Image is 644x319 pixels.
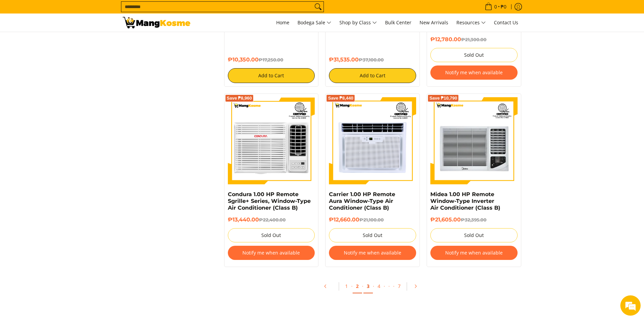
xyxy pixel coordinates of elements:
[259,217,286,222] del: ₱22,400.00
[420,19,448,26] span: New Arrivals
[373,283,374,289] span: ·
[294,14,335,32] a: Bodega Sale
[382,14,415,32] a: Bulk Center
[228,56,315,63] h6: ₱10,350.00
[483,3,508,10] span: •
[329,246,416,260] button: Notify me when available
[228,191,311,211] a: Condura 1.00 HP Remote Sgrille+ Series, Window-Type Air Conditioner (Class B)
[123,17,190,28] img: Bodega Sale Aircon l Mang Kosme: Home Appliances Warehouse Sale | Page 2
[374,280,384,293] a: 4
[491,14,522,32] a: Contact Us
[416,14,452,32] a: New Arrivals
[456,19,486,27] span: Resources
[430,191,500,211] a: Midea 1.00 HP Remote Window-Type Inverter Air Conditioner (Class B)
[228,228,315,242] button: Sold Out
[430,97,518,184] img: Midea 1.00 HP Remote Window-Type Inverter Air Conditioner (Class B)
[329,68,416,83] button: Add to Cart
[329,228,416,242] button: Sold Out
[430,65,518,80] button: Notify me when available
[228,216,315,223] h6: ₱13,440.00
[39,85,93,153] span: We're online!
[227,96,252,100] span: Save ₱8,960
[395,280,404,293] a: 7
[276,19,289,26] span: Home
[353,280,362,293] a: 2
[385,19,411,26] span: Bulk Center
[329,191,395,211] a: Carrier 1.00 HP Remote Aura Window-Type Air Conditioner (Class B)
[221,277,525,299] ul: Pagination
[430,246,518,260] button: Notify me when available
[359,57,384,62] del: ₱37,100.00
[363,280,373,293] a: 3
[430,36,518,43] h6: ₱12,780.00
[328,96,353,100] span: Save ₱8,440
[359,217,384,222] del: ₱21,100.00
[111,3,127,20] div: Minimize live chat window
[461,37,486,42] del: ₱21,300.00
[493,4,498,9] span: 0
[197,14,522,32] nav: Main Menu
[339,19,377,27] span: Shop by Class
[228,97,315,184] img: condura-sgrille-series-window-type-remote-aircon-premium-full-view-mang-kosme
[329,97,416,184] img: Carrier 1.00 HP Remote Aura Window-Type Air Conditioner (Class B)
[351,283,353,289] span: ·
[342,280,351,293] a: 1
[35,38,114,47] div: Chat with us now
[273,14,293,32] a: Home
[362,283,363,289] span: ·
[430,228,518,242] button: Sold Out
[384,283,385,289] span: ·
[329,216,416,223] h6: ₱12,660.00
[453,14,489,32] a: Resources
[393,283,395,289] span: ·
[430,48,518,62] button: Sold Out
[336,14,380,32] a: Shop by Class
[430,216,518,223] h6: ₱21,605.00
[259,57,283,62] del: ₱17,250.00
[313,2,324,12] button: Search
[228,68,315,83] button: Add to Cart
[3,184,129,208] textarea: Type your message and hit 'Enter'
[461,217,486,222] del: ₱32,395.00
[500,4,507,9] span: ₱0
[385,280,393,293] span: ·
[429,96,457,100] span: Save ₱10,790
[494,19,518,26] span: Contact Us
[297,19,331,27] span: Bodega Sale
[228,246,315,260] button: Notify me when available
[329,56,416,63] h6: ₱31,535.00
